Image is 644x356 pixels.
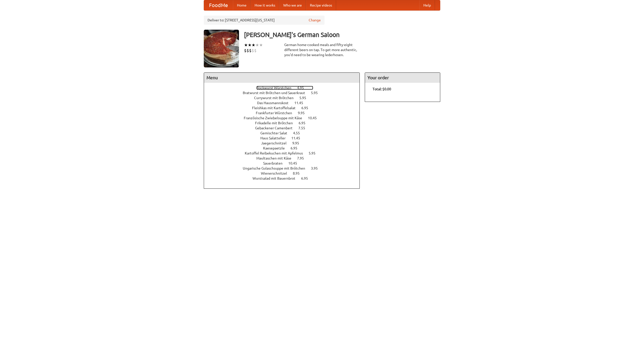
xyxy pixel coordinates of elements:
[297,156,309,160] span: 7.95
[306,0,336,10] a: Recipe videos
[243,166,310,170] span: Ungarische Gulaschsuppe mit Brötchen
[253,176,317,180] a: Wurstsalad mit Bauernbrot 6.95
[255,121,298,125] span: Frikadelle mit Brötchen
[256,86,296,90] span: Bockwurst Würstchen
[233,0,251,10] a: Home
[257,101,312,105] a: Das Hausmannskost 11.45
[301,106,313,110] span: 6.95
[288,161,302,165] span: 10.45
[244,116,326,120] a: Französische Zwiebelsuppe mit Käse 10.45
[253,176,300,180] span: Wurstsalad mit Bauernbrot
[243,166,327,170] a: Ungarische Gulaschsuppe mit Brötchen 3.95
[254,96,315,100] a: Currywurst mit Brötchen 5.95
[261,141,308,145] a: Jaegerschnitzel 9.95
[263,146,307,150] a: Kaesepaetzle 6.95
[293,131,305,135] span: 4.55
[261,171,292,175] span: Wienerschnitzel
[373,87,391,91] b: Total: $0.00
[244,48,247,53] li: $
[252,106,301,110] span: Fleishkas mit Kartoffelsalat
[255,42,259,48] li: ★
[292,141,304,145] span: 9.95
[251,0,279,10] a: How it works
[256,156,313,160] a: Maultaschen mit Käse 7.95
[309,151,320,155] span: 5.95
[244,42,248,48] li: ★
[298,111,310,115] span: 9.95
[204,16,325,25] div: Deliver to: [STREET_ADDRESS][US_STATE]
[204,30,239,67] img: angular.jpg
[301,176,313,180] span: 6.95
[257,101,294,105] span: Das Hausmannskost
[249,48,252,53] li: $
[365,73,440,83] h4: Your order
[252,42,255,48] li: ★
[311,91,323,95] span: 5.95
[245,151,325,155] a: Kartoffel Reibekuchen mit Apfelmus 5.95
[294,101,308,105] span: 11.45
[259,42,263,48] li: ★
[419,0,435,10] a: Help
[256,86,313,90] a: Bockwurst Würstchen 4.95
[252,106,317,110] a: Fleishkas mit Kartoffelsalat 6.95
[291,146,302,150] span: 6.95
[291,136,305,140] span: 11.45
[243,91,327,95] a: Bratwurst mit Brötchen und Sauerkraut 5.95
[255,126,314,130] a: Gebackener Camenbert 7.55
[254,48,257,53] li: $
[245,151,308,155] span: Kartoffel Reibekuchen mit Apfelmus
[204,73,359,83] h4: Menu
[260,131,309,135] a: Gemischter Salat 4.55
[284,42,360,57] div: German home-cooked meals and fifty-eight different beers on tap. To get more authentic, you'd nee...
[308,116,322,120] span: 10.45
[256,111,297,115] span: Frankfurter Würstchen
[261,141,292,145] span: Jaegerschnitzel
[247,48,249,53] li: $
[293,171,305,175] span: 8.95
[297,86,309,90] span: 4.95
[298,126,310,130] span: 7.55
[244,116,307,120] span: Französische Zwiebelsuppe mit Käse
[263,161,306,165] a: Sauerbraten 10.45
[279,0,306,10] a: Who we are
[256,111,314,115] a: Frankfurter Würstchen 9.95
[263,146,290,150] span: Kaesepaetzle
[254,96,299,100] span: Currywurst mit Brötchen
[204,0,233,10] a: FoodMe
[252,48,254,53] li: $
[255,121,315,125] a: Frikadelle mit Brötchen 6.95
[263,161,288,165] span: Sauerbraten
[260,136,291,140] span: Haus Salatteller
[299,96,311,100] span: 5.95
[255,126,298,130] span: Gebackener Camenbert
[243,91,310,95] span: Bratwurst mit Brötchen und Sauerkraut
[261,171,309,175] a: Wienerschnitzel 8.95
[256,156,296,160] span: Maultaschen mit Käse
[311,166,323,170] span: 3.95
[299,121,310,125] span: 6.95
[309,18,321,23] a: Change
[260,136,309,140] a: Haus Salatteller 11.45
[248,42,252,48] li: ★
[260,131,292,135] span: Gemischter Salat
[244,30,440,40] h3: [PERSON_NAME]'s German Saloon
